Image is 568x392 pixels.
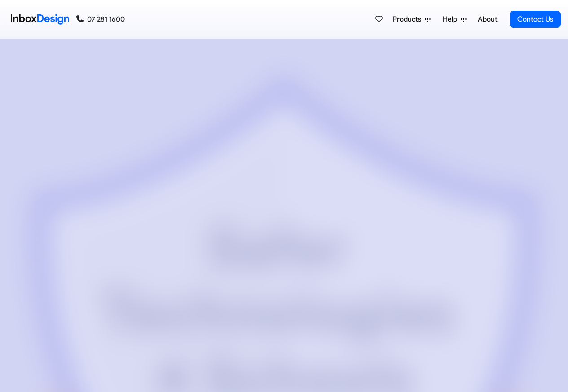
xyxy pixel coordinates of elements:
a: About [475,10,500,28]
a: Products [389,10,434,28]
a: Help [439,10,470,28]
a: 07 281 1600 [76,14,125,25]
a: Contact Us [510,11,561,28]
span: Help [443,14,461,25]
span: Products [393,14,425,25]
